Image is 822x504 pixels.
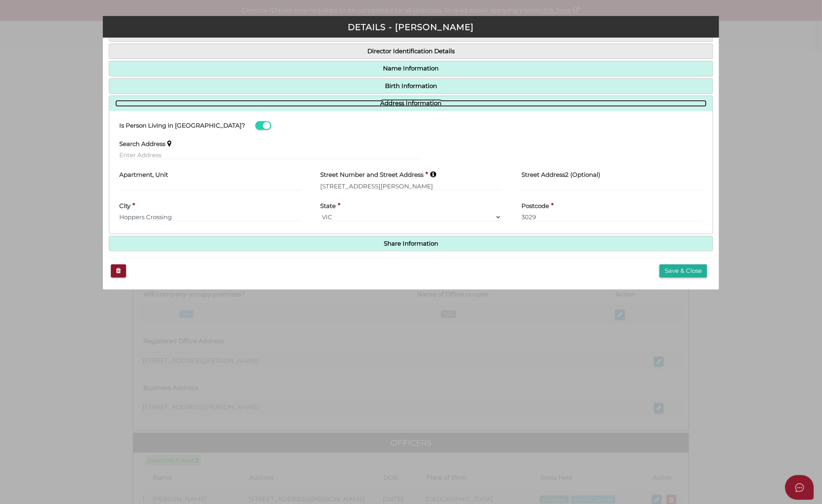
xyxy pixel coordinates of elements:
input: Enter Australian Address [321,182,502,190]
button: Save & Close [660,264,707,278]
h4: Street Address2 (Optional) [521,172,600,178]
h4: City [119,203,130,210]
h4: Search Address [119,141,165,148]
input: Enter Address [119,151,421,160]
i: Keep typing in your address(including suburb) until it appears [431,171,437,178]
i: Keep typing in your address(including suburb) until it appears [167,140,171,147]
h4: Apartment, Unit [119,172,168,178]
h4: State [321,203,336,210]
h4: Street Number and Street Address [321,172,424,178]
h4: Postcode [521,203,549,210]
a: Share Information [115,240,707,247]
button: Open asap [785,475,814,500]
